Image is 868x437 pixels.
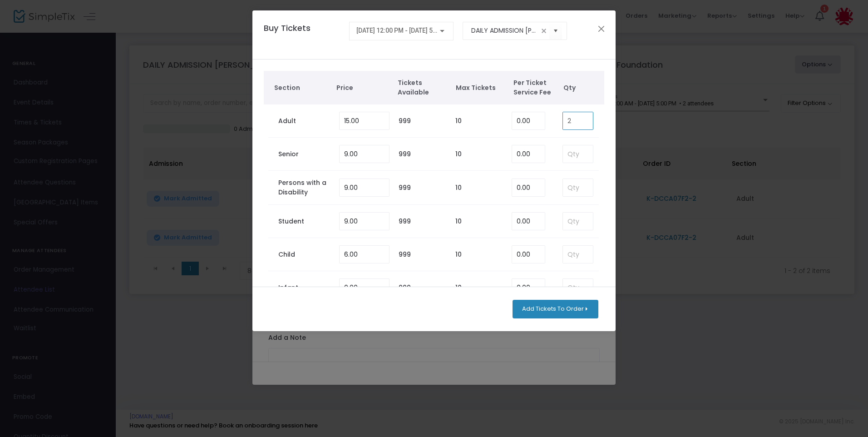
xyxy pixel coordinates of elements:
[563,112,593,129] input: Qty
[278,116,296,126] label: Adult
[399,217,411,226] label: 999
[512,213,545,230] input: Enter Service Fee
[549,21,562,40] button: Select
[278,283,298,293] label: Infant
[455,183,462,193] label: 10
[398,78,447,97] span: Tickets Available
[399,116,411,126] label: 999
[278,217,304,226] label: Student
[455,250,462,259] label: 10
[336,83,389,93] span: Price
[278,178,330,197] label: Persons with a Disability
[356,27,453,34] span: [DATE] 12:00 PM - [DATE] 5:00 PM
[512,179,545,196] input: Enter Service Fee
[512,246,545,263] input: Enter Service Fee
[471,26,539,35] input: Select an event
[274,83,328,93] span: Section
[512,145,545,163] input: Enter Service Fee
[563,179,593,196] input: Qty
[259,22,345,48] h4: Buy Tickets
[563,83,600,93] span: Qty
[399,183,411,193] label: 999
[399,149,411,159] label: 999
[538,25,549,36] span: clear
[563,279,593,296] input: Qty
[278,250,295,259] label: Child
[512,112,545,129] input: Enter Service Fee
[456,83,505,93] span: Max Tickets
[563,213,593,230] input: Qty
[278,149,299,159] label: Senior
[455,283,462,293] label: 10
[399,250,411,259] label: 999
[512,279,545,296] input: Enter Service Fee
[513,300,598,318] button: Add Tickets To Order
[563,145,593,163] input: Qty
[513,78,559,97] span: Per Ticket Service Fee
[596,23,607,35] button: Close
[563,246,593,263] input: Qty
[399,283,411,293] label: 999
[455,217,462,226] label: 10
[455,116,462,126] label: 10
[455,149,462,159] label: 10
